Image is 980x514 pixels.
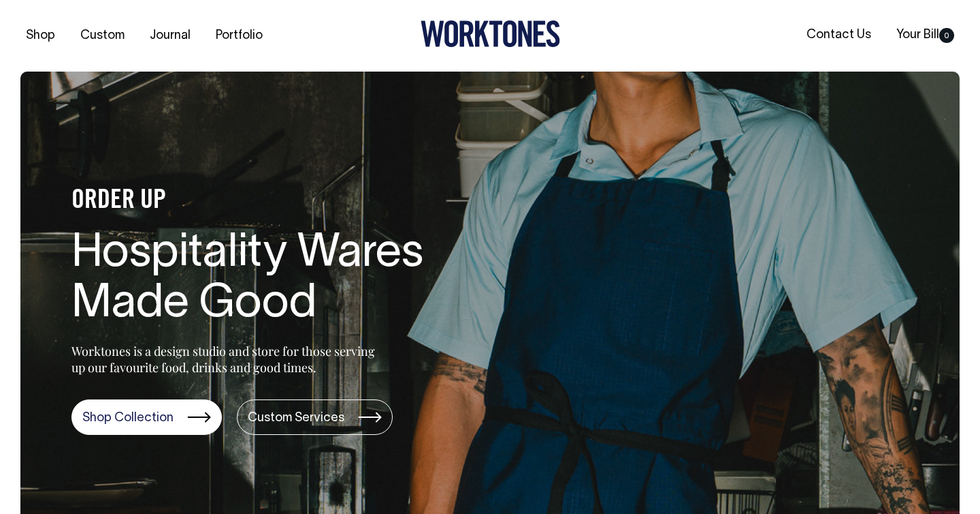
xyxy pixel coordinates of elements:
a: Custom [75,25,130,47]
h4: ORDER UP [71,187,507,215]
h1: Hospitality Wares Made Good [71,229,507,331]
a: Contact Us [801,24,877,46]
a: Your Bill0 [891,24,960,46]
a: Journal [144,25,196,47]
a: Portfolio [210,25,268,47]
a: Custom Services [237,399,393,435]
p: Worktones is a design studio and store for those serving up our favourite food, drinks and good t... [71,343,381,376]
a: Shop Collection [71,399,222,435]
a: Shop [20,25,61,47]
span: 0 [939,28,954,43]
